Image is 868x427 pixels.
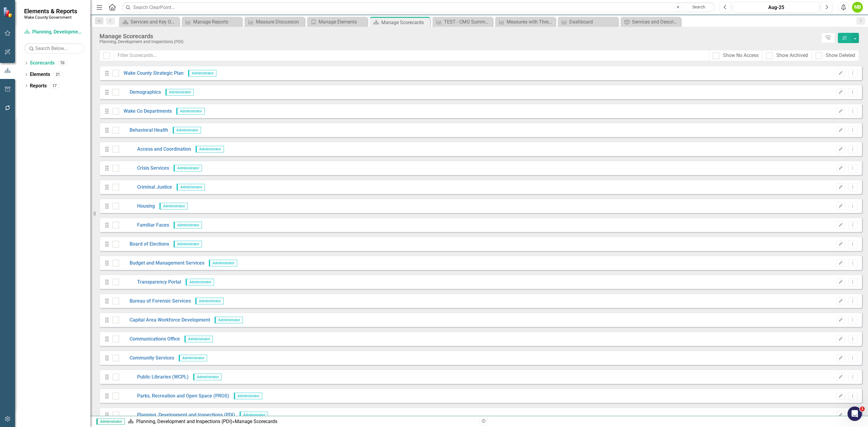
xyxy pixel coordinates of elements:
span: Administrator [188,70,216,77]
span: 1 [860,407,865,411]
div: » Manage Scorecards [128,418,475,425]
a: Bureau of Forensic Services [119,298,191,305]
a: Measures with Three Years of Actuals [497,18,554,26]
div: TEST - CMO Summary [444,18,491,26]
a: Services and Descriptions [622,18,679,26]
div: Measures with Three Years of Actuals [507,18,554,26]
div: Show Deleted [826,52,855,59]
a: Planning, Development and Inspections (PDI) [136,419,232,424]
iframe: Intercom live chat [848,407,862,421]
a: Public Libraries (WCPL) [119,374,189,381]
button: Aug-25 [733,2,819,13]
button: Search [684,3,714,11]
a: Planning, Development and Inspections (PDI) [24,29,84,36]
a: TEST - CMO Summary [434,18,491,26]
span: Administrator [184,336,213,342]
div: Manage Scorecards [99,33,818,39]
div: Show Archived [776,52,808,59]
span: Administrator [209,260,237,266]
span: Administrator [173,127,201,133]
a: Planning, Development and Inspections (PDI) [119,412,235,419]
a: Capital Area Workforce Development [119,317,210,324]
span: Administrator [195,298,224,304]
span: Administrator [159,203,188,209]
a: Elements [30,71,50,78]
a: Board of Elections [119,241,169,248]
a: Wake Co Departments [119,108,172,115]
span: Administrator [196,146,224,152]
a: Manage Elements [309,18,366,26]
a: Housing [119,203,155,210]
span: Administrator [174,165,202,171]
span: Administrator [215,317,243,323]
div: Aug-25 [735,4,817,11]
div: Services and Descriptions [632,18,679,26]
a: Parks, Recreation and Open Space (PROS) [119,393,229,400]
span: Administrator [240,412,268,418]
a: Transparency Portal [119,279,181,286]
button: MB [852,2,863,13]
a: Wake County Strategic Plan [119,70,184,77]
a: Manage Reports [183,18,241,26]
a: Criminal Justice [119,184,172,191]
div: Show No Access [723,52,759,59]
a: Behavioral Health [119,127,168,134]
span: Administrator [193,374,222,380]
input: Search Below... [24,43,84,54]
a: Dashboard [559,18,617,26]
a: Crisis Services [119,165,169,172]
div: 21 [53,72,63,77]
div: 70 [58,61,67,66]
div: 17 [50,83,59,88]
span: Elements & Reports [24,8,77,15]
input: Search ClearPoint... [122,2,715,13]
a: Budget and Management Services [119,260,204,267]
a: Access and Coordination [119,146,191,153]
a: Scorecards [30,60,55,67]
span: Administrator [174,241,202,247]
a: Communications Office [119,336,180,343]
span: Search [692,5,705,9]
div: Planning, Development and Inspections (PDI) [99,39,818,44]
a: Demographics [119,89,161,96]
div: Measure Discussion [256,18,303,26]
span: Administrator [165,89,194,96]
a: Reports [30,83,47,89]
input: Filter Scorecards... [114,50,709,61]
div: Dashboard [569,18,617,26]
img: ClearPoint Strategy [3,7,14,17]
span: Administrator [177,184,205,190]
a: Services and Key Operating Measures [121,18,178,26]
a: Measure Discussion [246,18,303,26]
div: Manage Elements [319,18,366,26]
div: Services and Key Operating Measures [131,18,178,26]
small: Wake County Government [24,15,77,20]
span: Administrator [96,419,125,425]
span: Administrator [179,355,207,361]
span: Administrator [186,279,214,285]
a: Community Services [119,355,174,362]
span: Administrator [174,222,202,228]
span: Administrator [234,393,262,399]
div: Manage Reports [193,18,241,26]
div: Manage Scorecards [381,19,429,26]
a: Familiar Faces [119,222,169,229]
span: Administrator [176,108,205,115]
